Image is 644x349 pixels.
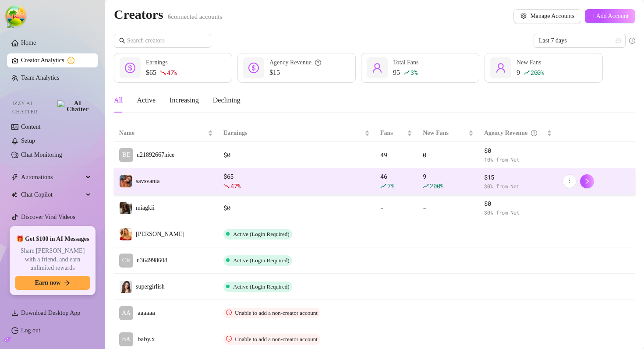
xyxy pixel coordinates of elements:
[248,63,259,73] span: dollar-circle
[380,172,412,191] div: 46
[137,95,156,106] div: Active
[495,63,506,73] span: user
[484,208,552,217] span: 30 % from Net
[531,128,537,138] span: question-circle
[484,182,552,190] span: 30 % from Net
[114,6,222,23] h2: Creators
[21,310,80,316] span: Download Desktop App
[119,332,213,346] a: BAbaby.x
[21,152,62,158] a: Chat Monitoring
[539,34,620,47] span: Last 7 days
[136,283,165,290] span: supergirlish
[372,63,382,73] span: user
[11,174,18,181] span: thunderbolt
[269,58,321,67] div: Agency Revenue
[430,182,443,190] span: 200 %
[114,125,218,142] th: Name
[21,137,35,144] a: Setup
[125,63,135,73] span: dollar-circle
[418,125,479,142] th: New Fans
[122,308,131,318] span: AA
[513,9,581,23] button: Manage Accounts
[423,150,474,160] div: 0
[380,128,405,138] span: Fans
[57,100,91,113] img: AI Chatter
[114,95,123,106] div: All
[136,178,159,184] span: savsvania
[136,204,155,211] span: miagkii
[120,281,132,293] img: supergirlish
[127,36,199,46] input: Search creators
[591,13,629,20] span: + Add Account
[375,125,418,142] th: Fans
[12,99,54,116] span: Izzy AI Chatter
[21,214,75,220] a: Discover Viral Videos
[566,178,573,184] span: more
[21,327,40,334] a: Log out
[410,68,417,77] span: 3 %
[64,280,70,286] span: arrow-right
[11,192,17,198] img: Chat Copilot
[616,38,621,43] span: calendar
[484,155,552,164] span: 10 % from Net
[223,203,370,213] div: $ 0
[138,308,155,318] span: aaaaaa
[4,336,11,342] span: build
[233,257,290,264] span: Active (Login Required)
[226,336,232,342] span: clock-circle
[484,173,552,182] span: $ 15
[213,95,241,106] div: Declining
[233,231,290,237] span: Active (Login Required)
[16,235,89,243] span: 🎁 Get $100 in AI Messages
[119,38,125,44] span: search
[21,188,83,202] span: Chat Copilot
[629,38,635,44] span: info-circle
[21,53,91,67] a: Creator Analytics exclamation-circle
[315,58,321,67] span: question-circle
[21,170,83,184] span: Automations
[119,128,206,138] span: Name
[380,203,412,213] div: -
[223,128,363,138] span: Earnings
[15,276,90,290] button: Earn nowarrow-right
[11,310,18,317] span: download
[168,13,223,20] span: 6 connected accounts
[484,199,552,208] span: $ 0
[15,247,90,272] span: Share [PERSON_NAME] with a friend, and earn unlimited rewards
[524,70,530,76] span: rise
[393,67,419,78] div: 95
[122,335,130,344] span: BA
[218,125,375,142] th: Earnings
[146,59,168,66] span: Earnings
[393,59,419,66] span: Total Fans
[122,150,130,160] span: BE
[223,183,230,189] span: fall
[517,67,544,78] div: 9
[160,70,166,76] span: fall
[585,9,635,23] button: + Add Account
[120,175,132,187] img: savsvania
[167,68,177,77] span: 47 %
[531,68,544,77] span: 200 %
[380,183,386,189] span: rise
[403,70,410,76] span: rise
[484,128,545,138] div: Agency Revenue
[137,152,174,158] span: u21892667nice
[423,128,467,138] span: New Fans
[138,334,155,345] span: baby.x
[21,74,59,81] a: Team Analytics
[580,174,594,188] button: right
[423,183,429,189] span: rise
[21,123,40,130] a: Content
[423,203,474,213] div: -
[146,67,177,78] div: $65
[484,146,552,155] span: $ 0
[136,231,184,237] span: [PERSON_NAME]
[584,178,590,184] span: right
[530,13,574,20] span: Manage Accounts
[235,310,318,316] span: Unable to add a non-creator account
[223,150,370,160] div: $ 0
[122,256,131,265] span: CR
[230,182,241,190] span: 47 %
